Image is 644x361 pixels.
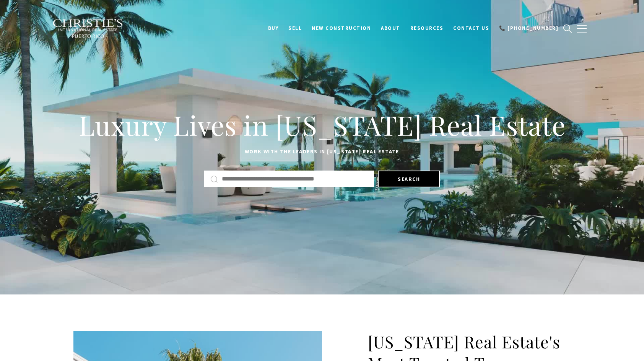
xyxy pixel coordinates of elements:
[405,21,449,36] a: Resources
[378,171,440,187] button: Search
[52,19,124,39] img: Christie's International Real Estate black text logo
[73,147,571,156] p: Work with the leaders in [US_STATE] Real Estate
[73,108,571,142] h1: Luxury Lives in [US_STATE] Real Estate
[453,25,489,31] span: Contact Us
[307,21,376,36] a: New Construction
[494,21,563,36] a: 📞 [PHONE_NUMBER]
[283,21,307,36] a: SELL
[263,21,284,36] a: BUY
[376,21,405,36] a: About
[312,25,371,31] span: New Construction
[499,25,558,31] span: 📞 [PHONE_NUMBER]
